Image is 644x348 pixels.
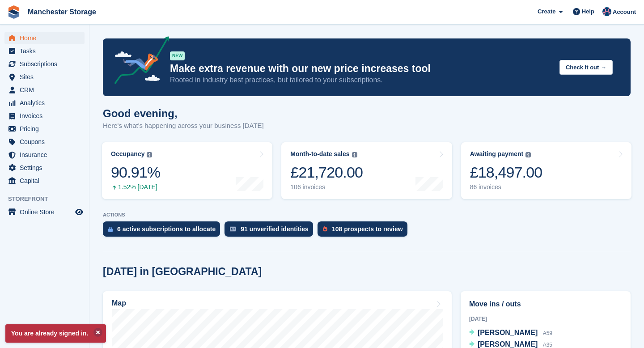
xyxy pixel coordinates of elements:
img: icon-info-grey-7440780725fd019a000dd9b08b2336e03edf1995a4989e88bcd33f0948082b44.svg [352,152,357,157]
a: menu [4,206,85,218]
a: menu [4,58,85,70]
span: Capital [20,174,73,187]
a: 108 prospects to review [318,221,412,241]
div: 91 unverified identities [241,225,309,233]
div: Occupancy [111,150,144,158]
span: [PERSON_NAME] [478,340,538,348]
div: Month-to-date sales [290,150,349,158]
span: Subscriptions [20,58,73,70]
p: Here's what's happening across your business [DATE] [103,121,264,131]
p: Rooted in industry best practices, but tailored to your subscriptions. [170,75,552,85]
a: Manchester Storage [24,4,100,19]
span: [PERSON_NAME] [478,329,538,336]
div: 86 invoices [470,183,542,191]
img: active_subscription_to_allocate_icon-d502201f5373d7db506a760aba3b589e785aa758c864c3986d89f69b8ff3... [108,226,113,232]
span: CRM [20,84,73,96]
span: Create [538,7,555,16]
div: 106 invoices [290,183,363,191]
div: 90.91% [111,163,160,182]
p: ACTIONS [103,212,631,218]
a: menu [4,149,85,161]
span: Settings [20,161,73,174]
span: Pricing [20,123,73,135]
img: stora-icon-8386f47178a22dfd0bd8f6a31ec36ba5ce8667c1dd55bd0f319d3a0aa187defe.svg [7,5,21,19]
a: menu [4,97,85,109]
div: £21,720.00 [290,163,363,182]
span: Analytics [20,97,73,109]
p: Make extra revenue with our new price increases tool [170,62,552,75]
span: Sites [20,71,73,83]
span: Tasks [20,45,73,57]
a: menu [4,136,85,148]
span: Invoices [20,110,73,122]
div: 108 prospects to review [332,225,403,233]
img: icon-info-grey-7440780725fd019a000dd9b08b2336e03edf1995a4989e88bcd33f0948082b44.svg [147,152,152,157]
img: price-adjustments-announcement-icon-8257ccfd72463d97f412b2fc003d46551f7dbcb40ab6d574587a9cd5c0d94... [107,36,169,87]
h2: [DATE] in [GEOGRAPHIC_DATA] [103,266,262,278]
img: verify_identity-adf6edd0f0f0b5bbfe63781bf79b02c33cf7c696d77639b501bdc392416b5a36.svg [230,226,236,232]
a: Preview store [74,207,85,217]
a: menu [4,71,85,83]
div: [DATE] [469,315,622,323]
div: NEW [170,51,185,60]
button: Check it out → [559,60,613,75]
span: A35 [543,342,552,348]
h2: Map [112,299,126,307]
a: menu [4,161,85,174]
a: menu [4,45,85,57]
a: Occupancy 90.91% 1.52% [DATE] [102,142,272,199]
a: [PERSON_NAME] A59 [469,327,552,339]
a: Awaiting payment £18,497.00 86 invoices [461,142,631,199]
div: Awaiting payment [470,150,524,158]
span: Help [582,7,594,16]
div: 1.52% [DATE] [111,183,160,191]
span: A59 [543,330,552,336]
a: menu [4,174,85,187]
span: Coupons [20,136,73,148]
span: Online Store [20,206,73,218]
p: You are already signed in. [5,324,106,343]
img: prospect-51fa495bee0391a8d652442698ab0144808aea92771e9ea1ae160a38d050c398.svg [323,226,327,232]
h2: Move ins / outs [469,299,622,310]
a: 91 unverified identities [225,221,318,241]
a: 6 active subscriptions to allocate [103,221,225,241]
a: menu [4,110,85,122]
a: menu [4,123,85,135]
span: Insurance [20,149,73,161]
div: £18,497.00 [470,163,542,182]
span: Storefront [8,195,89,204]
a: menu [4,84,85,96]
h1: Good evening, [103,107,264,119]
span: Home [20,32,73,44]
span: Account [613,8,636,17]
img: icon-info-grey-7440780725fd019a000dd9b08b2336e03edf1995a4989e88bcd33f0948082b44.svg [525,152,531,157]
a: menu [4,32,85,44]
div: 6 active subscriptions to allocate [117,225,216,233]
a: Month-to-date sales £21,720.00 106 invoices [281,142,452,199]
